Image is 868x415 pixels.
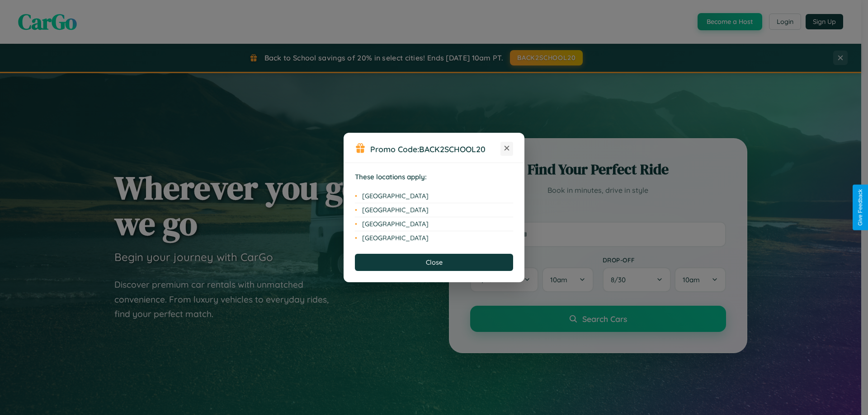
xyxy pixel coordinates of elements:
li: [GEOGRAPHIC_DATA] [355,203,513,217]
b: BACK2SCHOOL20 [419,144,486,154]
strong: These locations apply: [355,173,427,181]
li: [GEOGRAPHIC_DATA] [355,189,513,203]
div: Give Feedback [857,189,863,226]
li: [GEOGRAPHIC_DATA] [355,217,513,231]
li: [GEOGRAPHIC_DATA] [355,231,513,245]
button: Close [355,254,513,271]
h3: Promo Code: [370,144,500,154]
